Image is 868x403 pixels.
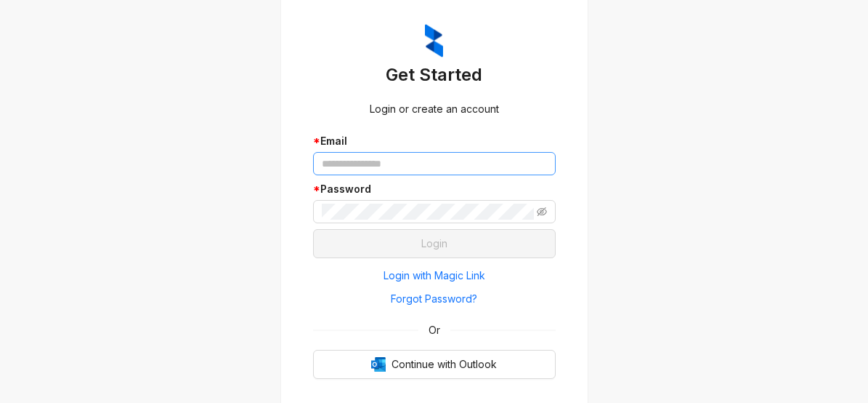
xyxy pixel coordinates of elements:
button: Forgot Password? [313,287,556,311]
span: eye-invisible [537,207,547,217]
div: Password [313,181,556,197]
div: Email [313,133,556,149]
img: Outlook [371,357,386,372]
button: Login [313,229,556,258]
div: Login or create an account [313,101,556,117]
img: ZumaIcon [425,24,443,57]
h3: Get Started [313,63,556,87]
button: Login with Magic Link [313,264,556,287]
span: Continue with Outlook [392,356,497,372]
span: Login with Magic Link [384,268,485,284]
span: Forgot Password? [391,291,477,307]
span: Or [418,322,450,338]
button: OutlookContinue with Outlook [313,350,556,379]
